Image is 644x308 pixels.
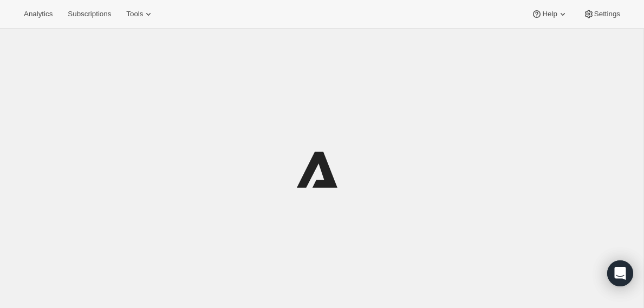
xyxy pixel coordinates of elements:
[525,6,574,22] button: Help
[61,6,118,22] button: Subscriptions
[17,6,59,22] button: Analytics
[24,10,53,18] span: Analytics
[594,10,620,18] span: Settings
[542,10,557,18] span: Help
[607,260,633,286] div: Open Intercom Messenger
[120,6,160,22] button: Tools
[126,10,143,18] span: Tools
[68,10,111,18] span: Subscriptions
[577,6,627,22] button: Settings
